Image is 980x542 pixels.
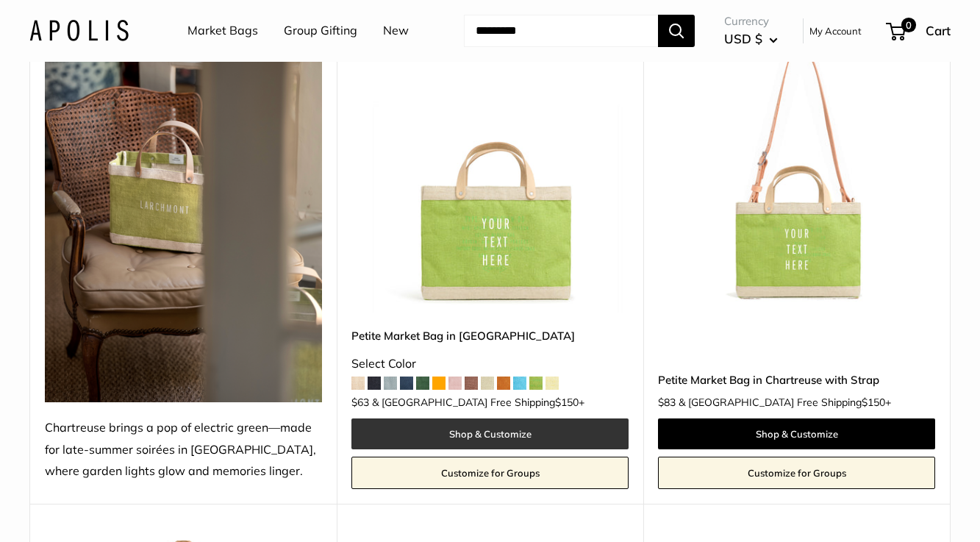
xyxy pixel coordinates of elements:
span: $63 [351,396,369,409]
a: Petite Market Bag in Chartreuse with StrapPetite Market Bag in Chartreuse with Strap [658,35,935,313]
span: $150 [862,396,885,409]
a: My Account [809,22,862,40]
img: Petite Market Bag in Chartreuse with Strap [658,35,935,313]
a: Customize for Groups [351,457,629,489]
img: Apolis [29,20,129,41]
span: Cart [926,23,951,38]
a: Customize for Groups [658,457,935,489]
img: Petite Market Bag in Chartreuse [351,35,629,313]
a: Group Gifting [284,20,357,42]
input: Search... [464,15,658,47]
img: Chartreuse brings a pop of electric green—made for late-summer soirées in Larchmont, where garden... [45,35,322,402]
button: USD $ [724,27,778,51]
a: Shop & Customize [658,418,935,449]
div: Chartreuse brings a pop of electric green—made for late-summer soirées in [GEOGRAPHIC_DATA], wher... [45,417,322,483]
span: Currency [724,11,778,32]
a: Petite Market Bag in Chartreuse with Strap [658,371,935,388]
a: New [383,20,409,42]
span: & [GEOGRAPHIC_DATA] Free Shipping + [679,397,891,407]
button: Search [658,15,695,47]
a: Petite Market Bag in ChartreusePetite Market Bag in Chartreuse [351,35,629,313]
span: $150 [555,396,579,409]
a: 0 Cart [887,19,951,43]
span: & [GEOGRAPHIC_DATA] Free Shipping + [372,397,584,407]
span: 0 [901,18,916,32]
a: Shop & Customize [351,418,629,449]
a: Market Bags [187,20,258,42]
span: USD $ [724,31,762,46]
a: Petite Market Bag in [GEOGRAPHIC_DATA] [351,327,629,344]
span: $83 [658,396,676,409]
div: Select Color [351,353,629,375]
